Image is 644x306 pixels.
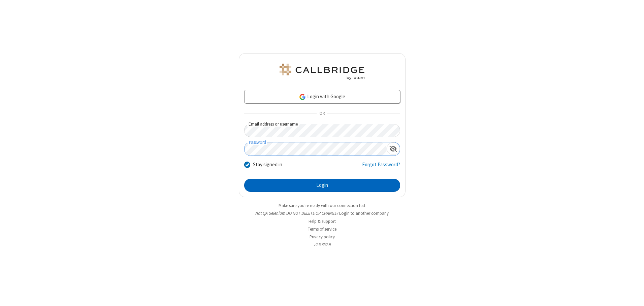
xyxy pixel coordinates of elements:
a: Login with Google [244,90,400,103]
img: QA Selenium DO NOT DELETE OR CHANGE [278,64,366,80]
button: Login [244,179,400,192]
a: Make sure you're ready with our connection test [279,203,365,208]
a: Privacy policy [310,234,335,240]
div: Show password [387,142,400,155]
li: v2.6.352.9 [239,241,406,248]
label: Stay signed in [253,161,282,169]
a: Forgot Password? [362,161,400,174]
li: Not QA Selenium DO NOT DELETE OR CHANGE? [239,210,406,216]
button: Login to another company [339,210,389,216]
img: google-icon.png [299,93,306,101]
input: Password [245,142,387,156]
a: Help & support [309,218,336,224]
span: OR [317,109,327,118]
input: Email address or username [244,124,400,137]
iframe: Chat [627,288,639,301]
a: Terms of service [308,226,336,232]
